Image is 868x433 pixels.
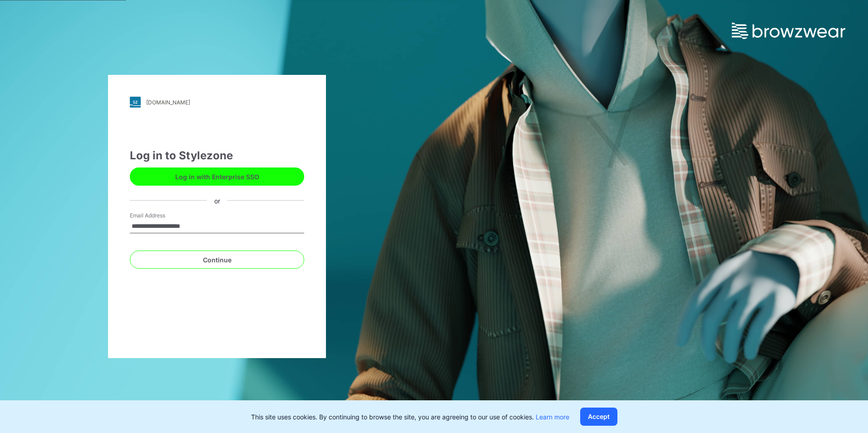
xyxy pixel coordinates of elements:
[207,196,227,205] div: or
[536,413,569,421] a: Learn more
[732,23,845,39] img: browzwear-logo.e42bd6dac1945053ebaf764b6aa21510.svg
[251,412,569,422] p: This site uses cookies. By continuing to browse the site, you are agreeing to our use of cookies.
[130,97,304,108] a: [DOMAIN_NAME]
[130,212,193,220] label: Email Address
[130,97,141,108] img: stylezone-logo.562084cfcfab977791bfbf7441f1a819.svg
[580,408,617,426] button: Accept
[130,148,304,164] div: Log in to Stylezone
[130,251,304,269] button: Continue
[146,99,190,106] div: [DOMAIN_NAME]
[130,167,304,186] button: Log in with Enterprise SSO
